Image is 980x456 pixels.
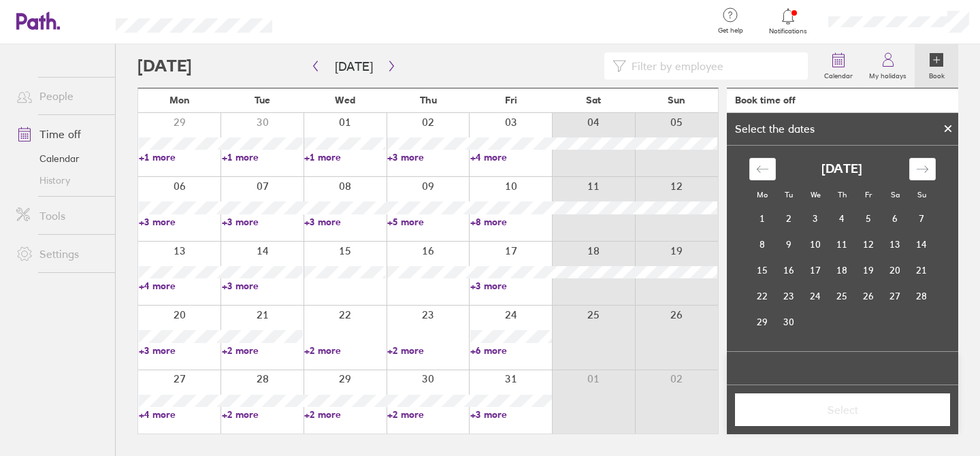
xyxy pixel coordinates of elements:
[917,190,926,199] small: Su
[304,216,386,228] a: +3 more
[387,408,469,421] a: +2 more
[776,231,802,257] td: Tuesday, September 9, 2025
[735,393,950,426] button: Select
[802,206,829,231] td: Wednesday, September 3, 2025
[335,95,355,105] span: Wed
[766,27,811,35] span: Notifications
[909,231,935,257] td: Sunday, September 14, 2025
[909,206,935,231] td: Sunday, September 7, 2025
[139,344,220,357] a: +3 more
[909,158,936,180] div: Move forward to switch to the next month.
[757,190,768,199] small: Mo
[802,231,829,257] td: Wednesday, September 10, 2025
[626,53,800,79] input: Filter by employee
[222,344,304,357] a: +2 more
[909,257,935,283] td: Sunday, September 21, 2025
[387,151,469,163] a: +3 more
[222,216,304,228] a: +3 more
[505,95,517,105] span: Fri
[745,404,941,416] span: Select
[5,240,115,267] a: Settings
[865,190,872,199] small: Fr
[829,283,855,309] td: Thursday, September 25, 2025
[139,280,220,292] a: +4 more
[470,216,552,228] a: +8 more
[802,257,829,283] td: Wednesday, September 17, 2025
[470,344,552,357] a: +6 more
[776,206,802,231] td: Tuesday, September 2, 2025
[222,280,304,292] a: +3 more
[891,190,900,199] small: Sa
[821,162,862,176] strong: [DATE]
[855,257,882,283] td: Friday, September 19, 2025
[861,44,915,88] a: My holidays
[5,120,115,148] a: Time off
[749,257,776,283] td: Monday, September 15, 2025
[5,82,115,110] a: People
[734,146,951,351] div: Calendar
[855,283,882,309] td: Friday, September 26, 2025
[861,68,915,80] label: My holidays
[586,95,601,105] span: Sat
[749,158,776,180] div: Move backward to switch to the previous month.
[304,408,386,421] a: +2 more
[387,216,469,228] a: +5 more
[829,231,855,257] td: Thursday, September 11, 2025
[882,231,909,257] td: Saturday, September 13, 2025
[855,206,882,231] td: Friday, September 5, 2025
[776,309,802,335] td: Tuesday, September 30, 2025
[139,151,220,163] a: +1 more
[708,27,753,35] span: Get help
[222,151,304,163] a: +1 more
[802,283,829,309] td: Wednesday, September 24, 2025
[749,283,776,309] td: Monday, September 22, 2025
[324,55,384,78] button: [DATE]
[882,257,909,283] td: Saturday, September 20, 2025
[749,206,776,231] td: Monday, September 1, 2025
[829,257,855,283] td: Thursday, September 18, 2025
[909,283,935,309] td: Sunday, September 28, 2025
[169,95,190,105] span: Mon
[921,68,953,80] label: Book
[766,7,811,35] a: Notifications
[811,190,821,199] small: We
[5,148,115,169] a: Calendar
[776,257,802,283] td: Tuesday, September 16, 2025
[304,151,386,163] a: +1 more
[855,231,882,257] td: Friday, September 12, 2025
[139,408,220,421] a: +4 more
[816,68,861,80] label: Calendar
[668,95,685,105] span: Sun
[829,206,855,231] td: Thursday, September 4, 2025
[222,408,304,421] a: +2 more
[749,309,776,335] td: Monday, September 29, 2025
[776,283,802,309] td: Tuesday, September 23, 2025
[727,123,823,135] div: Select the dates
[470,408,552,421] a: +3 more
[882,206,909,231] td: Saturday, September 6, 2025
[5,169,115,191] a: History
[5,202,115,229] a: Tools
[749,231,776,257] td: Monday, September 8, 2025
[420,95,437,105] span: Thu
[735,95,796,105] div: Book time off
[816,44,861,88] a: Calendar
[387,344,469,357] a: +2 more
[882,283,909,309] td: Saturday, September 27, 2025
[139,216,220,228] a: +3 more
[470,280,552,292] a: +3 more
[785,190,793,199] small: Tu
[915,44,958,88] a: Book
[470,151,552,163] a: +4 more
[304,344,386,357] a: +2 more
[255,95,270,105] span: Tue
[838,190,847,199] small: Th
